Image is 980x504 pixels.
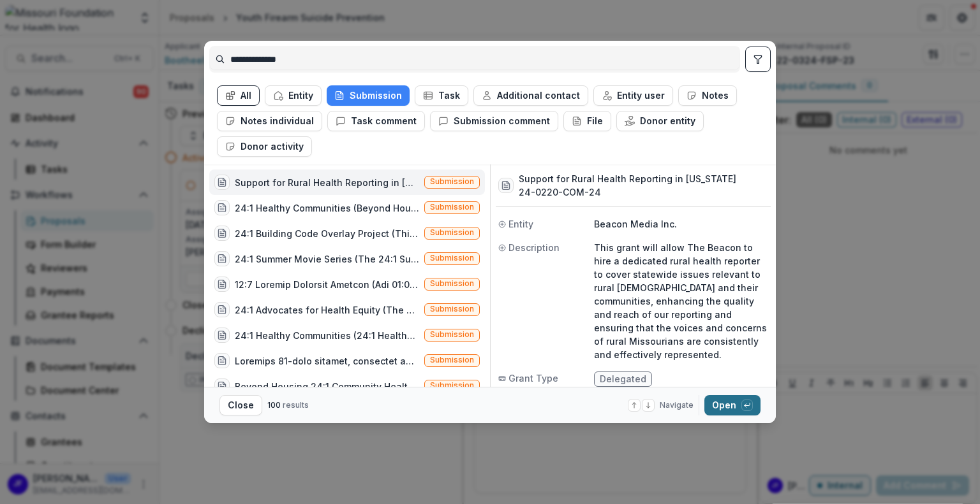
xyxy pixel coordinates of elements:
[430,111,558,131] button: Submission comment
[594,241,768,361] p: This grant will allow The Beacon to hire a dedicated rural health reporter to cover statewide iss...
[473,85,588,106] button: Additional contact
[430,203,474,212] span: Submission
[509,371,558,385] span: Grant Type
[327,111,425,131] button: Task comment
[430,254,474,263] span: Submission
[235,329,419,342] div: 24:1 Healthy Communities (24:1 Healthy Communities is an initiative to reduce [MEDICAL_DATA] in t...
[219,395,262,415] button: Close
[235,303,419,317] div: 24:1 Advocates for Health Equity (The 24:1 Initiative in the Normandy Schools Collaborative bring...
[327,85,410,106] button: Submission
[267,400,281,410] span: 100
[217,136,312,157] button: Donor activity
[235,354,419,368] div: Loremips 81-dolo sitamet, consectet adipisc, elitseddoe tem incid utlabore et dolorem al enimadmi...
[660,400,694,411] span: Navigate
[509,241,560,254] span: Description
[430,305,474,313] span: Submission
[678,85,737,106] button: Notes
[600,374,646,385] span: Delegated
[235,278,419,291] div: 12:7 Loremip Dolorsit Ametcon (Adi 01:0 Elitsed Doeiusmo Tempori utla etdolo m aliquae adminimven...
[519,172,736,185] h3: Support for Rural Health Reporting in [US_STATE]
[593,85,673,106] button: Entity user
[235,176,419,189] div: Support for Rural Health Reporting in [US_STATE] (This grant will allow The Beacon to hire a dedi...
[616,111,704,131] button: Donor entity
[594,217,768,231] p: Beacon Media Inc.
[235,380,419,393] div: Beyond Housing 24:1 Community Health Worker Project (Beyond Housing will employ two Community Hea...
[430,228,474,237] span: Submission
[235,201,419,215] div: 24:1 Healthy Communities (Beyond Housing requests funds to continue the 24:1 Healthy Communities ...
[745,47,771,72] button: toggle filters
[415,85,468,106] button: Task
[430,356,474,364] span: Submission
[235,252,419,266] div: 24:1 Summer Movie Series (The 24:1 Summer Movie Series is a free monthly event that will build so...
[509,217,533,231] span: Entity
[265,85,322,106] button: Entity
[563,111,611,131] button: File
[217,85,260,106] button: All
[217,111,322,131] button: Notes individual
[704,395,761,415] button: Open
[430,177,474,186] span: Submission
[430,330,474,339] span: Submission
[430,279,474,288] span: Submission
[430,381,474,390] span: Submission
[235,227,419,240] div: 24:1 Building Code Overlay Project (This Building Code Overlay project is a two-year, cross-secto...
[519,185,736,199] h3: 24-0220-COM-24
[283,400,309,410] span: results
